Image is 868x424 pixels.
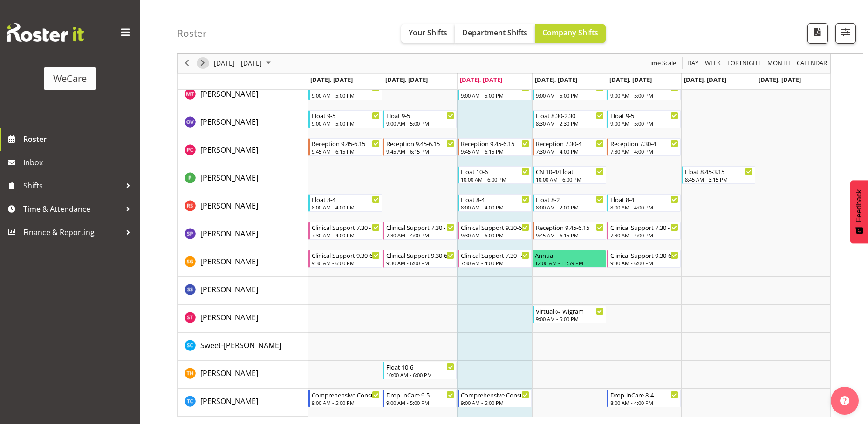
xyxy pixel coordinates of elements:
div: Sanjita Gurung"s event - Clinical Support 9.30-6 Begin From Tuesday, September 30, 2025 at 9:30:0... [383,250,457,268]
div: 7:30 AM - 4:00 PM [610,231,678,239]
div: 7:30 AM - 4:00 PM [312,231,380,239]
span: Your Shifts [409,27,447,38]
button: Department Shifts [455,24,535,43]
span: Sweet-[PERSON_NAME] [200,340,281,350]
div: Sanjita Gurung"s event - Clinical Support 9.30-6 Begin From Monday, September 29, 2025 at 9:30:00... [308,250,382,268]
div: previous period [179,54,195,73]
div: 9:00 AM - 5:00 PM [312,120,380,127]
span: [DATE], [DATE] [684,75,726,84]
button: Next [197,58,209,69]
span: [PERSON_NAME] [200,173,258,183]
div: Simone Turner"s event - Virtual @ Wigram Begin From Thursday, October 2, 2025 at 9:00:00 AM GMT+1... [533,306,606,323]
span: Time & Attendance [23,202,121,216]
td: Sabnam Pun resource [178,221,308,249]
div: 9:00 AM - 5:00 PM [461,399,529,406]
span: Day [686,58,699,69]
div: Sabnam Pun"s event - Clinical Support 7.30 - 4 Begin From Monday, September 29, 2025 at 7:30:00 A... [308,222,382,240]
span: [PERSON_NAME] [200,284,258,295]
span: [DATE], [DATE] [759,75,801,84]
div: Rhianne Sharples"s event - Float 8-4 Begin From Friday, October 3, 2025 at 8:00:00 AM GMT+13:00 E... [607,194,681,212]
div: Sanjita Gurung"s event - Clinical Support 7.30 - 4 Begin From Wednesday, October 1, 2025 at 7:30:... [458,250,531,268]
a: [PERSON_NAME] [200,144,258,155]
div: Float 8-4 [312,195,380,204]
div: Monique Telford"s event - Float 9-5 Begin From Friday, October 3, 2025 at 9:00:00 AM GMT+13:00 En... [607,82,681,100]
div: 10:00 AM - 6:00 PM [536,175,604,183]
div: Pooja Prabhu"s event - Float 8.45-3.15 Begin From Saturday, October 4, 2025 at 8:45:00 AM GMT+13:... [682,166,755,184]
span: [DATE], [DATE] [385,75,428,84]
span: [PERSON_NAME] [200,396,258,406]
button: Month [795,58,829,69]
div: Comprehensive Consult 9-5 [312,390,380,399]
div: 10:00 AM - 6:00 PM [386,371,454,378]
div: Clinical Support 7.30 - 4 [610,222,678,232]
div: Virtual @ Wigram [536,306,604,316]
span: Time Scale [646,58,677,69]
div: Float 9-5 [386,111,454,120]
span: Feedback [855,189,863,222]
span: [PERSON_NAME] [200,89,258,99]
div: Sabnam Pun"s event - Clinical Support 7.30 - 4 Begin From Tuesday, September 30, 2025 at 7:30:00 ... [383,222,457,240]
button: Your Shifts [401,24,455,43]
div: 8:45 AM - 3:15 PM [685,175,753,183]
td: Torry Cobb resource [178,389,308,417]
div: Reception 9.45-6.15 [536,222,604,232]
div: 9:45 AM - 6:15 PM [536,231,604,239]
div: CN 10-4/Float [536,167,604,176]
div: Olive Vermazen"s event - Float 9-5 Begin From Friday, October 3, 2025 at 9:00:00 AM GMT+13:00 End... [607,110,681,128]
div: Reception 9.45-6.15 [461,139,529,148]
div: Drop-inCare 9-5 [386,390,454,399]
span: Inbox [23,155,135,169]
div: Float 10-6 [461,167,529,176]
div: Float 10-6 [386,362,454,371]
div: Pooja Prabhu"s event - Float 10-6 Begin From Wednesday, October 1, 2025 at 10:00:00 AM GMT+13:00 ... [458,166,531,184]
span: Department Shifts [462,27,527,38]
div: WeCare [53,72,87,86]
div: Clinical Support 9.30-6 [312,250,380,260]
div: Reception 9.45-6.15 [386,139,454,148]
div: 9:30 AM - 6:00 PM [610,259,678,267]
div: Clinical Support 9.30-6 [386,250,454,260]
span: [PERSON_NAME] [200,312,258,323]
div: Rhianne Sharples"s event - Float 8-4 Begin From Wednesday, October 1, 2025 at 8:00:00 AM GMT+13:0... [458,194,531,212]
td: Sweet-Lin Chan resource [178,333,308,361]
h4: Roster [177,28,207,39]
span: [DATE], [DATE] [460,75,502,84]
div: Olive Vermazen"s event - Float 9-5 Begin From Tuesday, September 30, 2025 at 9:00:00 AM GMT+13:00... [383,110,457,128]
div: Torry Cobb"s event - Drop-inCare 8-4 Begin From Friday, October 3, 2025 at 8:00:00 AM GMT+13:00 E... [607,390,681,407]
span: [DATE], [DATE] [609,75,652,84]
div: Clinical Support 7.30 - 4 [386,222,454,232]
div: 9:00 AM - 5:00 PM [610,92,678,99]
div: Clinical Support 9.30-6 [461,222,529,232]
button: Timeline Week [704,58,723,69]
span: Finance & Reporting [23,225,121,239]
div: 8:00 AM - 4:00 PM [610,203,678,211]
div: Tillie Hollyer"s event - Float 10-6 Begin From Tuesday, September 30, 2025 at 10:00:00 AM GMT+13:... [383,362,457,379]
a: [PERSON_NAME] [200,172,258,183]
div: 9:00 AM - 5:00 PM [461,92,529,99]
div: 9:45 AM - 6:15 PM [461,148,529,155]
span: [PERSON_NAME] [200,145,258,155]
div: Sabnam Pun"s event - Clinical Support 7.30 - 4 Begin From Friday, October 3, 2025 at 7:30:00 AM G... [607,222,681,240]
span: Company Shifts [542,27,598,38]
div: Float 8-2 [536,195,604,204]
div: Float 8.30-2.30 [536,111,604,120]
a: [PERSON_NAME] [200,256,258,267]
div: 9:45 AM - 6:15 PM [386,148,454,155]
div: Reception 7.30-4 [536,139,604,148]
td: Olive Vermazen resource [178,109,308,137]
div: Clinical Support 7.30 - 4 [461,250,529,260]
div: 9:00 AM - 5:00 PM [312,92,380,99]
td: Pooja Prabhu resource [178,165,308,193]
div: Torry Cobb"s event - Comprehensive Consult 9-5 Begin From Monday, September 29, 2025 at 9:00:00 A... [308,390,382,407]
span: [DATE], [DATE] [535,75,577,84]
span: calendar [796,58,828,69]
span: Roster [23,132,135,146]
a: [PERSON_NAME] [200,200,258,211]
button: Company Shifts [535,24,606,43]
div: Pooja Prabhu"s event - CN 10-4/Float Begin From Thursday, October 2, 2025 at 10:00:00 AM GMT+13:0... [533,166,606,184]
div: 9:45 AM - 6:15 PM [312,148,380,155]
a: [PERSON_NAME] [200,116,258,128]
a: [PERSON_NAME] [200,228,258,239]
div: Clinical Support 7.30 - 4 [312,222,380,232]
button: Filter Shifts [835,23,856,44]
